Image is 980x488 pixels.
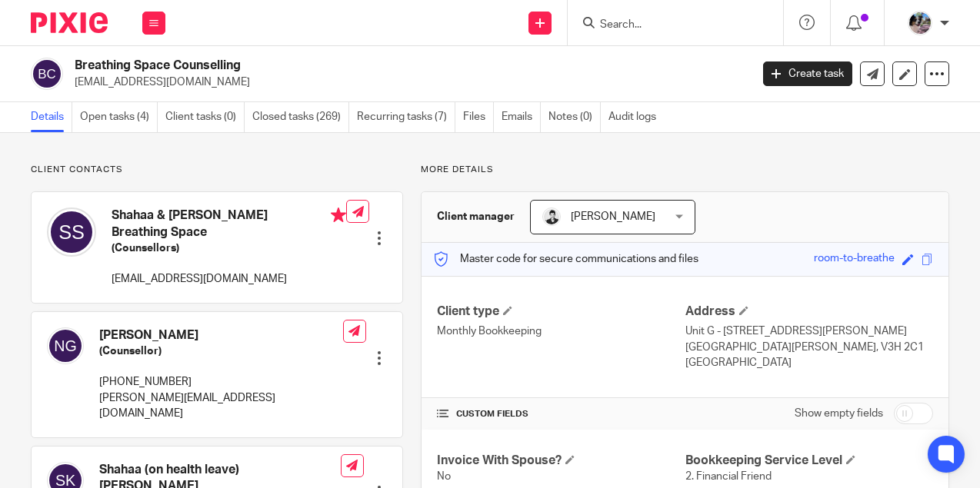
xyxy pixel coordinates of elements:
[99,327,343,344] h4: [PERSON_NAME]
[437,324,685,339] p: Monthly Bookkeeping
[542,207,561,226] img: squarehead.jpg
[433,251,698,267] p: Master code for secure communications and files
[31,102,72,132] a: Details
[75,58,607,74] h2: Breathing Space Counselling
[99,390,343,422] p: [PERSON_NAME][EMAIL_ADDRESS][DOMAIN_NAME]
[814,251,895,268] div: room-to-breathe
[685,471,772,482] span: 2. Financial Friend
[685,355,933,370] p: [GEOGRAPHIC_DATA]
[421,164,949,176] p: More details
[357,102,455,132] a: Recurring tasks (7)
[548,102,601,132] a: Notes (0)
[795,406,883,421] label: Show empty fields
[112,271,346,287] p: [EMAIL_ADDRESS][DOMAIN_NAME]
[437,408,685,420] h4: CUSTOM FIELDS
[685,340,933,355] p: [GEOGRAPHIC_DATA][PERSON_NAME], V3H 2C1
[99,344,343,359] h5: (Counsellor)
[685,324,933,339] p: Unit G - [STREET_ADDRESS][PERSON_NAME]
[763,61,852,86] a: Create task
[437,453,685,469] h4: Invoice With Spouse?
[502,102,541,132] a: Emails
[331,207,346,223] i: Primary
[47,327,84,364] img: svg%3E
[112,241,346,256] h5: (Counsellors)
[75,75,740,90] p: [EMAIL_ADDRESS][DOMAIN_NAME]
[31,58,63,90] img: svg%3E
[252,102,349,132] a: Closed tasks (269)
[437,209,515,224] h3: Client manager
[47,207,96,257] img: svg%3E
[437,304,685,320] h4: Client type
[608,102,664,132] a: Audit logs
[598,18,737,32] input: Search
[685,453,933,469] h4: Bookkeeping Service Level
[31,164,403,176] p: Client contacts
[571,211,655,222] span: [PERSON_NAME]
[685,304,933,320] h4: Address
[463,102,494,132] a: Files
[80,102,158,132] a: Open tasks (4)
[165,102,245,132] a: Client tasks (0)
[908,11,932,35] img: Screen%20Shot%202020-06-25%20at%209.49.30%20AM.png
[112,207,346,241] h4: Shahaa & [PERSON_NAME] Breathing Space
[437,471,451,482] span: No
[31,12,108,33] img: Pixie
[99,374,343,390] p: [PHONE_NUMBER]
